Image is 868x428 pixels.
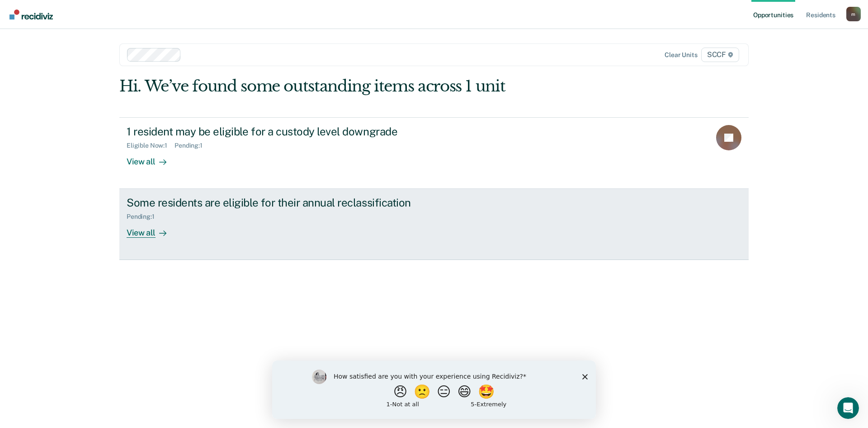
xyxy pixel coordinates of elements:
[127,221,177,238] div: View all
[119,189,749,260] a: Some residents are eligible for their annual reclassificationPending:1View all
[9,10,53,19] img: Recidiviz
[127,213,162,221] div: Pending : 1
[837,397,859,419] iframe: Intercom live chat
[846,7,861,21] div: m
[127,142,175,149] div: Eligible Now : 1
[127,196,444,209] div: Some residents are eligible for their annual reclassification
[175,142,210,149] div: Pending : 1
[701,48,739,62] span: SCCF
[846,7,861,21] button: Profile dropdown button
[119,117,749,189] a: 1 resident may be eligible for a custody level downgradeEligible Now:1Pending:1View all
[127,125,444,138] div: 1 resident may be eligible for a custody level downgrade
[272,361,596,419] iframe: Survey by Kim from Recidiviz
[127,149,177,167] div: View all
[665,51,698,59] div: Clear units
[119,77,623,96] div: Hi. We’ve found some outstanding items across 1 unit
